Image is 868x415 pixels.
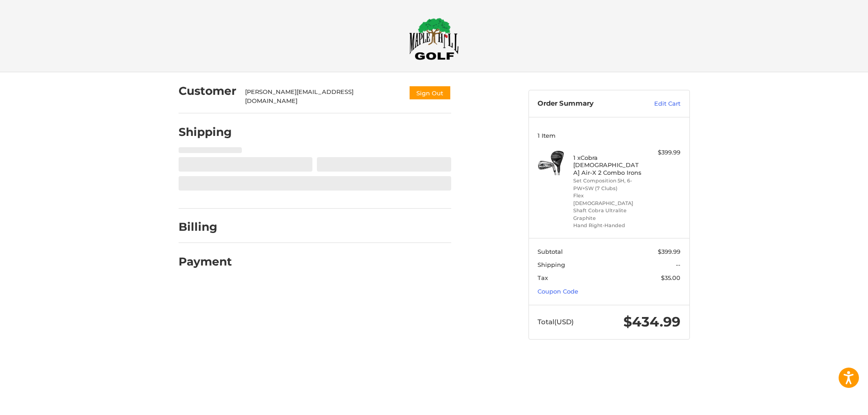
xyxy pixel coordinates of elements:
[538,261,565,268] span: Shipping
[179,125,232,139] h2: Shipping
[635,99,680,108] a: Edit Cart
[538,288,578,295] a: Coupon Code
[658,248,680,255] span: $399.99
[573,207,642,222] li: Shaft Cobra Ultralite Graphite
[179,84,236,98] h2: Customer
[179,255,232,269] h2: Payment
[573,154,642,176] h4: 1 x Cobra [DEMOGRAPHIC_DATA] Air-X 2 Combo Irons
[538,132,680,139] h3: 1 Item
[538,248,563,255] span: Subtotal
[676,261,680,268] span: --
[179,220,231,234] h2: Billing
[645,148,680,157] div: $399.99
[538,274,548,281] span: Tax
[573,222,642,229] li: Hand Right-Handed
[573,192,642,207] li: Flex [DEMOGRAPHIC_DATA]
[793,391,868,415] iframe: Google Customer Reviews
[573,177,642,192] li: Set Composition 5H, 6-PW+SW (7 Clubs)
[623,313,680,330] span: $434.99
[538,99,635,108] h3: Order Summary
[409,85,451,100] button: Sign Out
[538,317,574,326] span: Total (USD)
[245,88,400,105] div: [PERSON_NAME][EMAIL_ADDRESS][DOMAIN_NAME]
[409,18,459,60] img: Maple Hill Golf
[661,274,680,281] span: $35.00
